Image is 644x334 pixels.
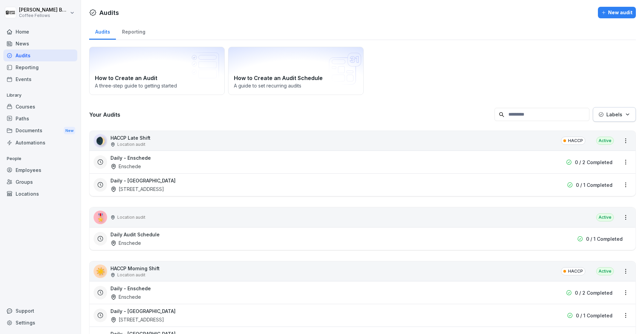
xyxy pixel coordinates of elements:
p: HACCP Morning Shift [110,265,160,272]
a: Audits [89,22,116,40]
a: News [3,38,77,50]
div: Active [596,267,614,275]
button: New audit [598,7,636,18]
p: Coffee Fellows [19,13,68,18]
h2: How to Create an Audit Schedule [234,74,358,82]
h3: Daily - [GEOGRAPHIC_DATA] [110,308,176,315]
div: 🎖️ [94,211,107,224]
a: Settings [3,317,77,329]
div: [STREET_ADDRESS] [110,316,164,323]
div: Active [596,137,614,145]
p: Location audit [117,141,145,148]
a: Locations [3,188,77,200]
h3: Your Audits [89,111,491,118]
p: HACCP Late Shift [110,134,150,141]
h2: How to Create an Audit [95,74,219,82]
div: Support [3,305,77,317]
div: Enschede [110,293,141,300]
a: Reporting [116,22,151,40]
p: 0 / 1 Completed [576,312,612,319]
p: HACCP [568,268,583,274]
p: HACCP [568,138,583,144]
p: 0 / 2 Completed [575,289,612,296]
a: Courses [3,101,77,113]
a: How to Create an Audit ScheduleA guide to set recurring audits [228,47,364,95]
h3: Daily - Enschede [110,154,151,161]
div: Enschede [110,163,141,170]
h3: Daily Audit Schedule [110,231,160,238]
p: [PERSON_NAME] Boele [19,7,68,13]
p: 0 / 1 Completed [576,181,612,189]
h1: Audits [99,8,119,17]
a: Home [3,26,77,38]
div: [STREET_ADDRESS] [110,185,164,193]
a: Employees [3,164,77,176]
h3: Daily - [GEOGRAPHIC_DATA] [110,177,176,184]
div: Documents [3,124,77,137]
a: DocumentsNew [3,124,77,137]
a: Audits [3,50,77,61]
div: Enschede [110,239,141,247]
button: Labels [593,107,636,122]
a: Automations [3,137,77,149]
a: Reporting [3,61,77,73]
div: 🌒 [94,134,107,148]
p: Library [3,90,77,101]
a: Paths [3,113,77,124]
p: 0 / 2 Completed [575,159,612,166]
h3: Daily - Enschede [110,285,151,292]
p: Location audit [117,214,145,220]
p: 0 / 1 Completed [586,235,623,242]
p: A guide to set recurring audits [234,82,358,89]
div: New audit [601,9,632,16]
p: People [3,153,77,164]
div: ☀️ [94,264,107,278]
p: Location audit [117,272,145,278]
p: Labels [606,111,622,118]
p: A three-step guide to getting started [95,82,219,89]
a: Groups [3,176,77,188]
a: Events [3,73,77,85]
div: Active [596,213,614,221]
div: New [64,127,75,135]
a: How to Create an AuditA three-step guide to getting started [89,47,225,95]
